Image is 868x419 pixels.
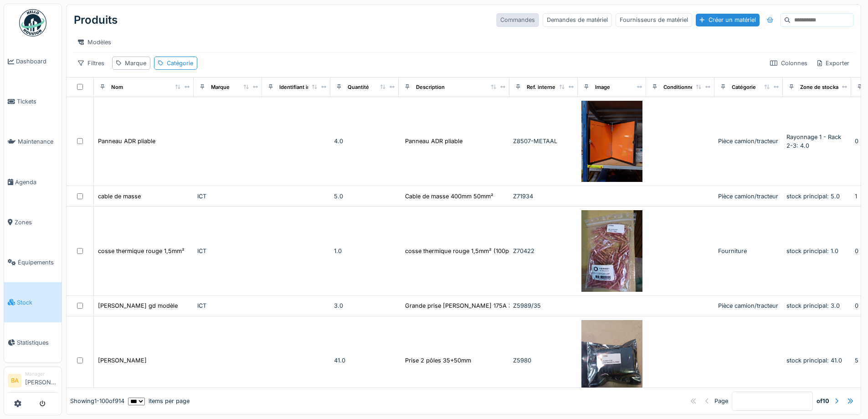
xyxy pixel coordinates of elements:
[197,301,258,310] div: ICT
[581,210,642,292] img: cosse thermique rouge 1,5mm²
[17,298,58,307] span: Stock
[74,36,115,49] div: Modèles
[718,247,779,255] div: Fourniture
[19,9,46,36] img: Badge_color-CXgf-gQk.svg
[714,397,728,405] div: Page
[15,178,58,186] span: Agenda
[4,282,62,322] a: Stock
[581,101,642,182] img: Panneau ADR pliable
[595,83,610,91] div: Image
[786,134,841,149] span: Rayonnage 1 - Rack 2-3: 4.0
[17,338,58,347] span: Statistiques
[405,192,493,201] div: Cable de masse 400mm 50mm²
[513,356,574,365] div: Z5980
[4,122,62,162] a: Maintenance
[766,57,812,70] div: Colonnes
[616,13,692,26] div: Fournisseurs de matériel
[334,247,395,255] div: 1.0
[15,218,58,227] span: Zones
[718,192,779,201] div: Pièce camion/tracteur
[786,302,840,309] span: stock principal: 3.0
[4,162,62,202] a: Agenda
[513,247,574,255] div: Z70422
[25,371,58,378] div: Manager
[405,301,526,310] div: Grande prise [PERSON_NAME] 175A 35mm
[4,322,62,362] a: Statistiques
[543,13,612,26] div: Demandes de matériel
[197,247,258,255] div: ICT
[4,41,62,82] a: Dashboard
[17,97,58,106] span: Tickets
[800,83,845,91] div: Zone de stockage
[527,83,555,91] div: Ref. interne
[4,82,62,122] a: Tickets
[334,137,395,145] div: 4.0
[348,83,369,91] div: Quantité
[334,301,395,310] div: 3.0
[167,59,193,67] div: Catégorie
[8,374,21,388] li: BA
[496,13,539,26] div: Commandes
[786,357,842,364] span: stock principal: 41.0
[732,83,756,91] div: Catégorie
[663,83,707,91] div: Conditionnement
[334,192,395,201] div: 5.0
[405,137,462,145] div: Panneau ADR pliable
[18,137,58,146] span: Maintenance
[18,258,58,267] span: Équipements
[279,83,324,91] div: Identifiant interne
[98,356,147,365] div: [PERSON_NAME]
[334,356,395,365] div: 41.0
[8,371,58,393] a: BA Manager[PERSON_NAME]
[813,57,853,70] div: Exporter
[125,59,146,67] div: Marque
[16,57,58,66] span: Dashboard
[718,301,779,310] div: Pièce camion/tracteur
[416,83,445,91] div: Description
[111,83,123,91] div: Nom
[70,397,124,405] div: Showing 1 - 100 of 914
[696,14,759,26] div: Créer un matériel
[513,137,574,145] div: Z8507-METAAL
[786,193,840,200] span: stock principal: 5.0
[74,8,118,32] div: Produits
[4,202,62,242] a: Zones
[98,301,178,310] div: [PERSON_NAME] gd modèle
[98,247,185,255] div: cosse thermique rouge 1,5mm²
[4,242,62,282] a: Équipements
[718,137,779,145] div: Pièce camion/tracteur
[405,247,518,255] div: cosse thermique rouge 1,5mm² (100pcs)
[211,83,230,91] div: Marque
[581,320,642,402] img: Prise Anderson
[98,192,141,201] div: cable de masse
[98,137,155,145] div: Panneau ADR pliable
[197,192,258,201] div: ICT
[513,192,574,201] div: Z71934
[817,397,829,405] strong: of 10
[74,57,108,70] div: Filtres
[25,371,58,390] li: [PERSON_NAME]
[128,397,190,405] div: items per page
[405,356,471,365] div: Prise 2 pôles 35+50mm
[786,248,838,254] span: stock principal: 1.0
[513,301,574,310] div: Z5989/35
